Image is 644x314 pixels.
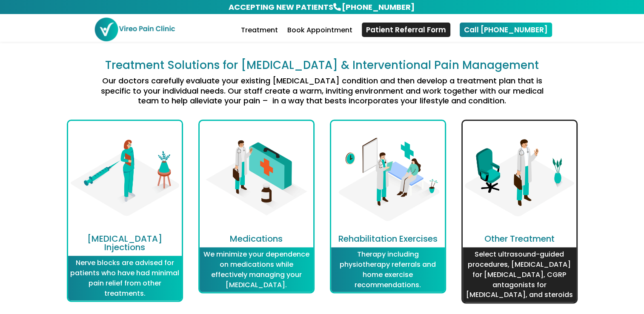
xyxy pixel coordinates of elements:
[94,76,550,106] p: Our doctors carefully evaluate your existing [MEDICAL_DATA] condition and then develop a treatmen...
[70,258,180,298] p: Nerve blocks are advised for patients who have had minimal pain relief from other treatments.
[331,228,445,237] a: Rehabilitation, Physiotherapy Vireo Pain Clinic Markham Chronic Pain Treatment, Interventional Pa...
[465,249,574,300] p: Select ultrasound-guided procedures, [MEDICAL_DATA] for [MEDICAL_DATA], CGRP antagonists for [MED...
[331,121,445,234] img: Rehabilitation, Physiotherapy Vireo Pain Clinic Markham Chronic Pain Treatment, Interventional Pa...
[68,121,182,234] img: Nerve Block Injections Vireo Pain Clinic Markham Chronic Pain Treatment, Interventional Pain Mana...
[331,234,445,247] h3: Rehabilitation Exercises
[200,234,313,247] h3: Medications
[202,249,311,290] p: We minimize your dependence on medications while effectively managing your [MEDICAL_DATA].
[241,27,278,42] a: Treatment
[463,234,576,247] h3: Other Treatment
[463,228,576,237] a: Ultrasound-Guided procedures, Botox & CGRP Antagonists for Migraines, Steroids Vireo Pain Clinic ...
[200,121,313,234] img: Medications OHIP Covered Vireo Pain Clinic Markham Chronic Pain Treatment Interventional Pain Man...
[341,1,415,13] a: [PHONE_NUMBER]
[94,17,176,41] img: Vireo Pain Clinic
[362,23,450,37] a: Patient Referral Form
[463,121,576,234] img: Ultrasound-Guided procedures, Botox & CGRP Antagonists for Migraines, Steroids Vireo Pain Clinic ...
[94,59,550,76] h2: Treatment Solutions for [MEDICAL_DATA] & Interventional Pain Management
[333,249,443,290] p: Therapy including physiotherapy referrals and home exercise recommendations.
[68,234,182,256] h3: [MEDICAL_DATA] Injections
[68,228,182,237] a: Nerve Block Injections Vireo Pain Clinic Markham Chronic Pain Treatment, Interventional Pain Mana...
[200,228,313,237] a: Medications OHIP Covered Vireo Pain Clinic Markham Chronic Pain Treatment Interventional Pain Man...
[287,27,352,42] a: Book Appointment
[460,23,552,37] a: Call [PHONE_NUMBER]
